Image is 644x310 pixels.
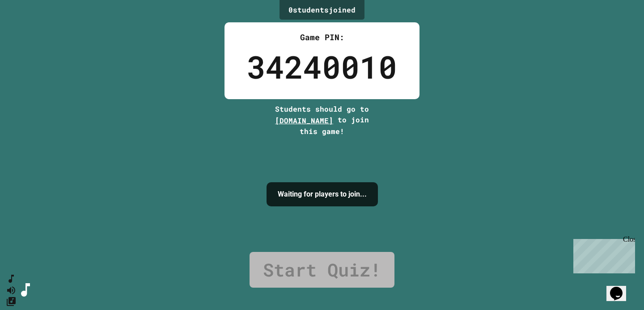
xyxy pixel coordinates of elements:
[570,235,635,273] iframe: chat widget
[6,296,17,307] button: Change Music
[4,4,62,57] div: Chat with us now!Close
[247,31,397,43] div: Game PIN:
[6,285,17,296] button: Mute music
[606,274,635,301] iframe: chat widget
[266,104,378,137] div: Students should go to to join this game!
[6,273,17,285] button: SpeedDial basic example
[278,189,367,200] h4: Waiting for players to join...
[275,116,333,125] span: [DOMAIN_NAME]
[247,43,397,90] div: 34240010
[250,252,394,288] a: Start Quiz!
